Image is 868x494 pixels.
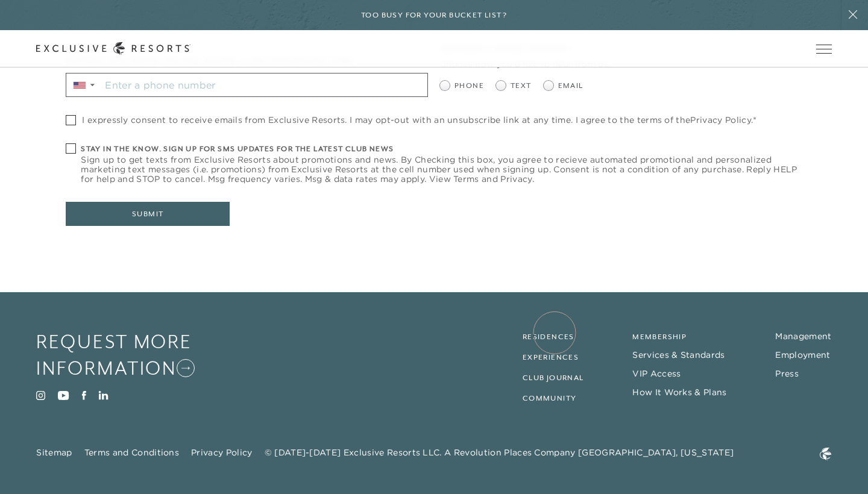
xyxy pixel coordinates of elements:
a: Club Journal [523,374,584,382]
a: Privacy Policy [191,447,252,458]
a: Community [523,394,577,402]
a: Request More Information [36,328,242,382]
a: Management [775,331,831,342]
span: Sign up to get texts from Exclusive Resorts about promotions and news. By Checking this box, you ... [81,155,802,184]
h6: Stay in the know. Sign up for sms updates for the latest club news [81,143,802,155]
a: Experiences [523,353,579,361]
span: © [DATE]-[DATE] Exclusive Resorts LLC. A Revolution Places Company [GEOGRAPHIC_DATA], [US_STATE] [265,446,734,459]
a: Employment [775,349,830,360]
span: ▼ [89,81,96,89]
div: Country Code Selector [66,73,101,96]
span: I expressly consent to receive emails from Exclusive Resorts. I may opt-out with an unsubscribe l... [82,115,756,125]
a: Sitemap [36,447,72,458]
a: Residences [523,333,574,341]
a: VIP Access [632,368,681,379]
a: Privacy Policy [690,114,750,125]
a: Press [775,368,799,379]
a: Terms and Conditions [84,447,179,458]
iframe: Qualified Messenger [856,482,868,494]
span: Text [511,80,532,92]
span: Phone [454,80,484,92]
a: Membership [632,333,687,341]
h6: Too busy for your bucket list? [361,10,507,21]
a: Services & Standards [632,349,725,360]
span: Email [558,80,583,92]
button: Submit [66,202,230,226]
input: Enter a phone number [101,73,427,96]
button: Open navigation [816,45,832,53]
a: How It Works & Plans [632,387,726,398]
